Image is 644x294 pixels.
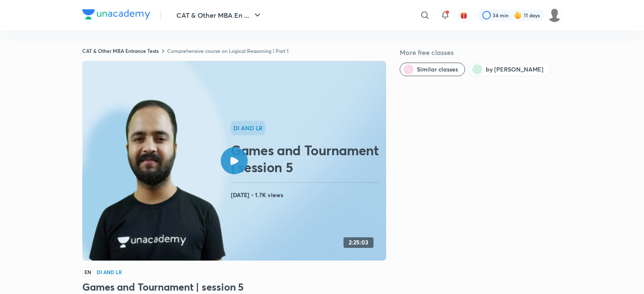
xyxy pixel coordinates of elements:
h4: [DATE] • 1.7K views [231,190,383,201]
span: Similar classes [417,65,458,74]
span: EN [82,267,93,277]
a: CAT & Other MBA Entrance Tests [82,47,159,54]
a: Company Logo [82,9,150,22]
img: Anubhav Singh [547,8,562,22]
h4: DI and LR [97,269,122,275]
img: Company Logo [82,9,150,19]
button: avatar [457,8,471,22]
h4: 2:25:03 [349,239,368,246]
img: streak [514,11,522,19]
span: by Raman Tiwari [486,65,544,74]
img: avatar [460,11,468,19]
button: by Raman Tiwari [468,63,551,76]
h2: Games and Tournament | session 5 [231,142,383,176]
h3: Games and Tournament | session 5 [82,280,386,294]
h5: More free classes [400,47,562,58]
a: Comprehensive course on Logical Reasoning | Part 1 [167,47,289,54]
button: CAT & Other MBA En ... [171,7,268,24]
button: Similar classes [400,63,465,76]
